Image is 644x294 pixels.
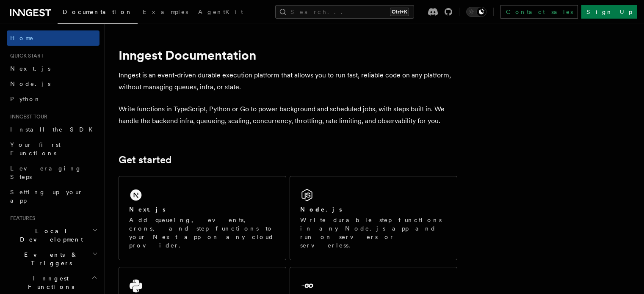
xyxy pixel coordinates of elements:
[119,69,457,93] p: Inngest is an event-driven durable execution platform that allows you to run fast, reliable code ...
[10,189,83,204] span: Setting up your app
[119,103,457,127] p: Write functions in TypeScript, Python or Go to power background and scheduled jobs, with steps bu...
[500,5,578,19] a: Contact sales
[129,205,166,214] h2: Next.js
[275,5,414,19] button: Search...Ctrl+K
[119,176,286,260] a: Next.jsAdd queueing, events, crons, and step functions to your Next app on any cloud provider.
[10,96,41,102] span: Python
[10,65,50,72] span: Next.js
[63,8,133,15] span: Documentation
[7,137,100,161] a: Your first Functions
[7,61,100,76] a: Next.js
[300,216,447,250] p: Write durable step functions in any Node.js app and run on servers or serverless.
[10,141,61,157] span: Your first Functions
[58,3,138,24] a: Documentation
[7,274,91,291] span: Inngest Functions
[10,126,98,133] span: Install the SDK
[7,250,92,267] span: Events & Triggers
[300,205,342,214] h2: Node.js
[7,113,47,120] span: Inngest tour
[193,3,248,23] a: AgentKit
[119,154,171,166] a: Get started
[7,161,100,184] a: Leveraging Steps
[7,91,100,107] a: Python
[10,165,82,180] span: Leveraging Steps
[10,34,34,42] span: Home
[581,5,637,19] a: Sign Up
[7,76,100,91] a: Node.js
[10,80,50,87] span: Node.js
[7,215,35,222] span: Features
[7,184,100,208] a: Setting up your app
[7,122,100,137] a: Install the SDK
[7,30,100,46] a: Home
[7,52,44,59] span: Quick start
[119,47,457,63] h1: Inngest Documentation
[290,176,457,260] a: Node.jsWrite durable step functions in any Node.js app and run on servers or serverless.
[7,223,100,247] button: Local Development
[129,216,276,250] p: Add queueing, events, crons, and step functions to your Next app on any cloud provider.
[143,8,188,15] span: Examples
[138,3,193,23] a: Examples
[466,7,486,17] button: Toggle dark mode
[198,8,243,15] span: AgentKit
[7,247,100,271] button: Events & Triggers
[390,8,409,16] kbd: Ctrl+K
[7,227,92,244] span: Local Development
